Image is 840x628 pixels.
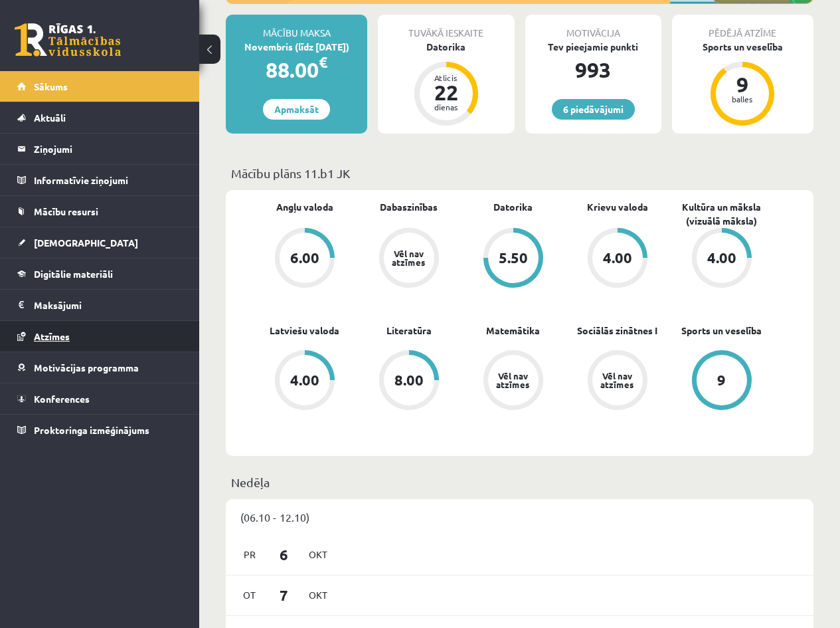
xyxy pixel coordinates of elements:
a: Apmaksāt [263,99,330,120]
div: 6.00 [290,251,319,265]
a: Datorika [493,200,533,214]
a: Latviešu valoda [270,324,339,338]
div: 4.00 [707,251,736,265]
a: Sports un veselība [681,324,762,338]
div: Mācību maksa [226,15,367,40]
a: Proktoringa izmēģinājums [17,415,183,445]
a: Dabaszinības [380,200,438,214]
div: 5.50 [499,251,528,265]
legend: Maksājumi [34,290,183,320]
a: Sports un veselība 9 balles [672,40,813,128]
span: Ot [236,585,264,605]
div: dienas [426,103,466,111]
div: Motivācija [525,15,661,40]
a: Vēl nav atzīmes [461,350,565,413]
a: Motivācijas programma [17,352,183,383]
span: Mācību resursi [34,205,98,217]
span: Motivācijas programma [34,362,139,373]
div: balles [722,95,762,103]
a: Vēl nav atzīmes [565,350,669,413]
div: 8.00 [394,373,424,387]
div: (06.10 - 12.10) [226,499,813,535]
div: 88.00 [226,54,367,86]
a: Krievu valoda [587,200,648,214]
a: Matemātika [486,324,540,338]
a: Sociālās zinātnes I [577,324,657,338]
p: Nedēļa [231,473,808,491]
a: Angļu valoda [276,200,333,214]
div: Pēdējā atzīme [672,15,813,40]
span: Sākums [34,80,68,92]
div: 993 [525,54,661,86]
a: Datorika Atlicis 22 dienas [378,40,514,128]
div: Vēl nav atzīmes [495,371,532,389]
a: Informatīvie ziņojumi [17,165,183,195]
div: Vēl nav atzīmes [390,249,428,266]
span: Okt [304,544,332,565]
a: 9 [669,350,774,413]
a: Aktuāli [17,102,183,133]
div: 9 [717,373,726,387]
a: Kultūra un māksla (vizuālā māksla) [669,200,774,228]
a: 4.00 [669,228,774,290]
a: Ziņojumi [17,134,183,164]
span: Okt [304,585,332,605]
span: [DEMOGRAPHIC_DATA] [34,237,138,249]
span: 7 [264,584,305,606]
a: Konferences [17,383,183,414]
a: Sākums [17,71,183,102]
div: Tuvākā ieskaite [378,15,514,40]
div: 4.00 [290,373,319,387]
div: 4.00 [603,251,632,265]
a: Rīgas 1. Tālmācības vidusskola [15,23,121,56]
div: Atlicis [426,74,466,82]
legend: Ziņojumi [34,134,183,164]
a: Mācību resursi [17,196,183,227]
a: Vēl nav atzīmes [357,228,461,290]
span: Proktoringa izmēģinājums [34,424,149,436]
div: Vēl nav atzīmes [599,371,636,389]
p: Mācību plāns 11.b1 JK [231,164,808,182]
a: 6 piedāvājumi [552,99,635,120]
span: Konferences [34,393,90,405]
div: 9 [722,74,762,95]
div: Tev pieejamie punkti [525,40,661,54]
div: Novembris (līdz [DATE]) [226,40,367,54]
a: 5.50 [461,228,565,290]
a: Maksājumi [17,290,183,320]
a: 4.00 [565,228,669,290]
span: Pr [236,544,264,565]
a: 8.00 [357,350,461,413]
a: Digitālie materiāli [17,259,183,289]
div: Datorika [378,40,514,54]
a: Literatūra [386,324,432,338]
span: Atzīmes [34,330,70,342]
a: 4.00 [252,350,357,413]
a: Atzīmes [17,321,183,352]
span: € [319,52,327,72]
legend: Informatīvie ziņojumi [34,165,183,195]
div: 22 [426,82,466,103]
div: Sports un veselība [672,40,813,54]
span: Aktuāli [34,112,66,124]
span: 6 [264,544,305,566]
span: Digitālie materiāli [34,268,113,280]
a: [DEMOGRAPHIC_DATA] [17,227,183,258]
a: 6.00 [252,228,357,290]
